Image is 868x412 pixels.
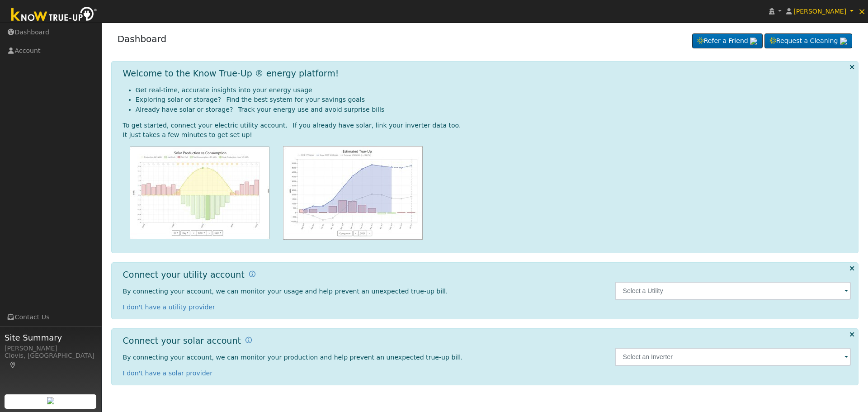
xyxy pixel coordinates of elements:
a: Dashboard [118,33,167,44]
h1: Welcome to the Know True-Up ® energy platform! [123,68,339,79]
div: [PERSON_NAME] [5,344,97,353]
div: It just takes a few minutes to get set up! [123,130,851,140]
h1: Connect your utility account [123,270,245,280]
img: Know True-Up [7,5,102,25]
a: I don't have a utility provider [123,303,215,311]
input: Select a Utility [615,282,851,300]
span: × [858,6,866,17]
div: To get started, connect your electric utility account. If you already have solar, link your inver... [123,121,851,130]
li: Get real-time, accurate insights into your energy usage [136,85,851,95]
h1: Connect your solar account [123,336,241,346]
span: By connecting your account, we can monitor your production and help prevent an unexpected true-up... [123,354,463,361]
img: retrieve [840,38,847,45]
a: Map [9,361,17,369]
div: Clovis, [GEOGRAPHIC_DATA] [5,351,97,370]
span: [PERSON_NAME] [793,8,846,15]
li: Already have solar or storage? Track your energy use and avoid surprise bills [136,105,851,114]
span: By connecting your account, we can monitor your usage and help prevent an unexpected true-up bill. [123,288,448,295]
a: I don't have a solar provider [123,369,213,377]
li: Exploring solar or storage? Find the best system for your savings goals [136,95,851,104]
a: Refer a Friend [692,33,763,49]
img: retrieve [47,397,54,404]
img: retrieve [750,38,757,45]
input: Select an Inverter [615,348,851,366]
a: Request a Cleaning [764,33,852,49]
span: Site Summary [5,331,97,344]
